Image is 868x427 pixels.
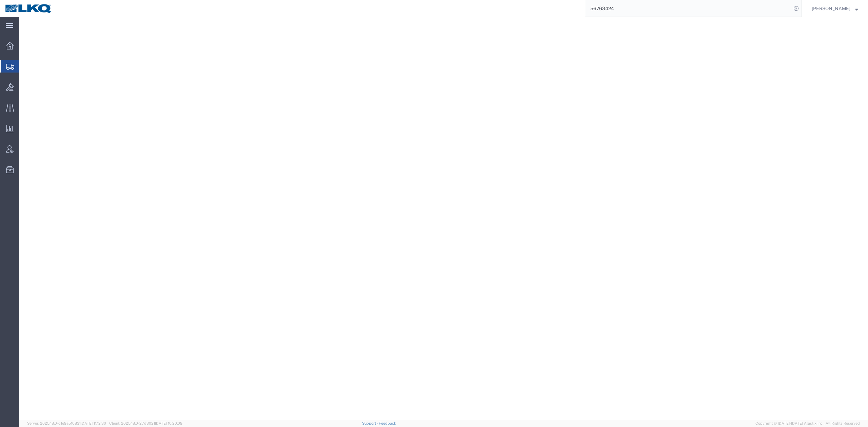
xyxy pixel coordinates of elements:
[379,421,396,425] a: Feedback
[585,0,791,17] input: Search for shipment number, reference number
[109,421,182,425] span: Client: 2025.18.0-27d3021
[811,4,859,13] button: [PERSON_NAME]
[362,421,379,425] a: Support
[755,421,860,426] span: Copyright © [DATE]-[DATE] Agistix Inc., All Rights Reserved
[812,5,850,12] span: Matt Harvey
[5,3,52,14] img: logo
[27,421,106,425] span: Server: 2025.18.0-d1e9a510831
[19,17,868,420] iframe: FS Legacy Container
[155,421,182,425] span: [DATE] 10:20:09
[81,421,106,425] span: [DATE] 11:12:30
